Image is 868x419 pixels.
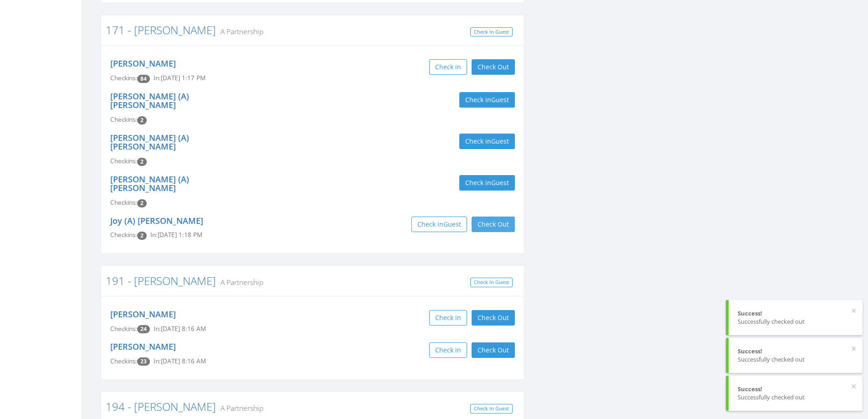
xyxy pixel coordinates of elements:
button: Check in [429,342,467,358]
button: Check inGuest [459,134,515,149]
button: Check inGuest [411,217,467,232]
span: Checkin count [137,116,147,124]
span: Checkin count [137,75,150,83]
a: [PERSON_NAME] (A) [PERSON_NAME] [110,91,189,111]
button: Check in [429,310,467,326]
span: Checkins: [110,198,137,207]
span: Checkins: [110,74,137,82]
span: Checkins: [110,325,137,333]
div: Successfully checked out [738,355,853,364]
div: Successfully checked out [738,393,853,402]
span: In: [DATE] 1:17 PM [154,74,205,82]
button: Check inGuest [459,175,515,191]
a: 171 - [PERSON_NAME] [106,22,216,37]
span: Checkins: [110,115,137,124]
div: Success! [738,385,853,393]
span: In: [DATE] 8:16 AM [154,325,206,333]
span: Checkins: [110,231,137,239]
div: Success! [738,347,853,356]
a: [PERSON_NAME] [110,309,176,320]
span: Checkin count [137,158,147,166]
div: Success! [738,309,853,318]
button: Check Out [472,342,515,358]
span: Checkin count [137,325,150,333]
span: Guest [491,178,509,187]
span: Checkin count [137,199,147,207]
a: 191 - [PERSON_NAME] [106,273,216,288]
span: Checkin count [137,232,147,240]
button: Check Out [472,217,515,232]
span: Guest [443,220,461,228]
span: In: [DATE] 1:18 PM [150,231,202,239]
button: Check inGuest [459,92,515,108]
button: × [851,344,856,353]
span: Checkins: [110,357,137,365]
button: × [851,306,856,316]
a: [PERSON_NAME] (A) [PERSON_NAME] [110,132,189,152]
a: [PERSON_NAME] [110,58,176,69]
a: Check In Guest [470,27,513,37]
small: A Partnership [216,403,263,413]
a: Check In Guest [470,404,513,414]
span: Guest [491,95,509,104]
a: [PERSON_NAME] (A) [PERSON_NAME] [110,174,189,194]
button: Check Out [472,310,515,326]
small: A Partnership [216,277,263,287]
span: In: [DATE] 8:16 AM [154,357,206,365]
span: Checkins: [110,157,137,165]
div: Successfully checked out [738,317,853,326]
a: [PERSON_NAME] [110,341,176,352]
span: Checkin count [137,357,150,366]
a: Check In Guest [470,278,513,287]
button: Check in [429,59,467,75]
a: Joy (A) [PERSON_NAME] [110,215,203,226]
button: × [851,382,856,391]
small: A Partnership [216,26,263,36]
span: Guest [491,137,509,145]
button: Check Out [472,59,515,75]
a: 194 - [PERSON_NAME] [106,399,216,414]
